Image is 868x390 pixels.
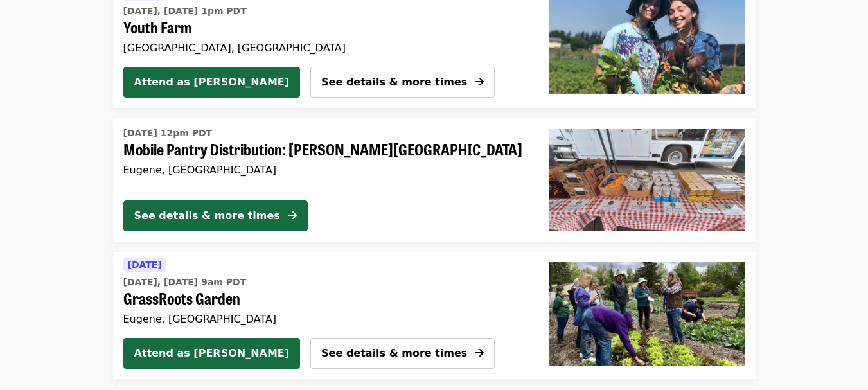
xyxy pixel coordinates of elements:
span: See details & more times [321,347,467,359]
a: See details for "Mobile Pantry Distribution: Sheldon Community Center" [113,118,756,242]
button: See details & more times [123,200,308,231]
span: Attend as [PERSON_NAME] [134,346,290,361]
span: GrassRoots Garden [123,289,518,308]
div: Eugene, [GEOGRAPHIC_DATA] [123,313,518,325]
time: [DATE] 12pm PDT [123,127,213,140]
img: GrassRoots Garden organized by FOOD For Lane County [549,262,745,365]
button: Attend as [PERSON_NAME] [123,67,301,98]
span: [DATE] [128,260,162,270]
i: arrow-right icon [475,76,484,88]
button: See details & more times [310,338,495,369]
button: Attend as [PERSON_NAME] [123,338,301,369]
time: [DATE], [DATE] 1pm PDT [123,4,247,18]
img: Mobile Pantry Distribution: Sheldon Community Center organized by FOOD For Lane County [549,129,745,231]
a: GrassRoots Garden [538,252,756,379]
i: arrow-right icon [475,347,484,359]
span: Mobile Pantry Distribution: [PERSON_NAME][GEOGRAPHIC_DATA] [123,140,528,159]
div: [GEOGRAPHIC_DATA], [GEOGRAPHIC_DATA] [123,42,518,54]
span: See details & more times [321,76,467,88]
a: See details for "GrassRoots Garden" [123,257,518,328]
i: arrow-right icon [288,209,297,222]
div: See details & more times [134,208,280,224]
button: See details & more times [310,67,495,98]
div: Eugene, [GEOGRAPHIC_DATA] [123,164,528,176]
span: Youth Farm [123,18,518,37]
time: [DATE], [DATE] 9am PDT [123,276,247,289]
span: Attend as [PERSON_NAME] [134,75,290,90]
